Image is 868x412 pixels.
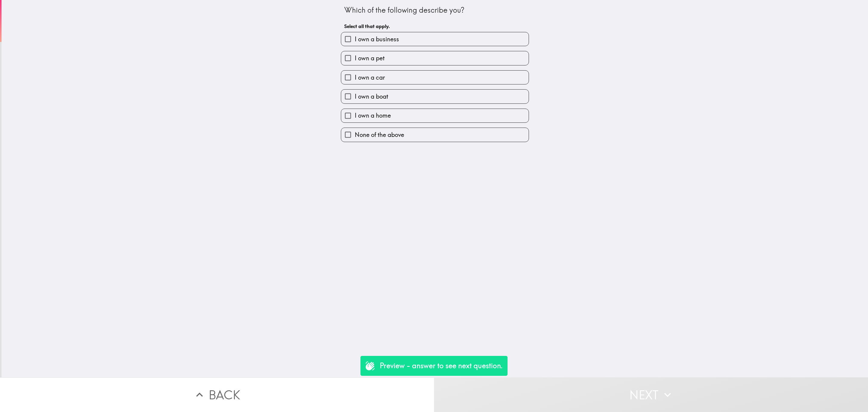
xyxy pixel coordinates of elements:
button: None of the above [341,128,529,141]
span: I own a car [355,73,385,82]
button: I own a home [341,109,529,122]
span: I own a boat [355,92,388,101]
button: I own a boat [341,90,529,103]
span: I own a business [355,35,399,43]
span: None of the above [355,131,404,139]
button: I own a business [341,32,529,46]
button: Next [434,377,868,412]
button: I own a car [341,71,529,84]
h6: Select all that apply. [344,23,526,30]
span: I own a home [355,111,391,120]
p: Preview - answer to see next question. [380,361,503,371]
button: I own a pet [341,51,529,65]
span: I own a pet [355,54,385,62]
div: Which of the following describe you? [344,5,526,15]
